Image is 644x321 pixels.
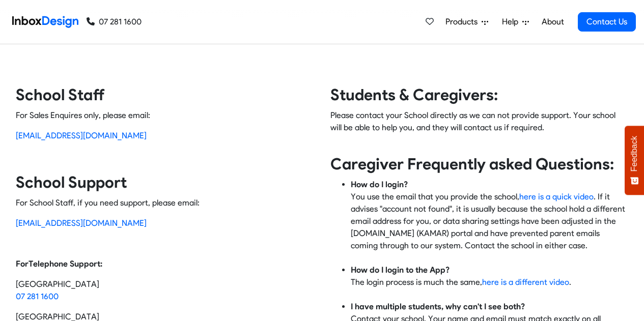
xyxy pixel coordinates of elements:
span: Products [445,16,482,28]
p: Please contact your School directly as we can not provide support. Your school will be able to he... [330,109,629,146]
strong: How do I login to the App? [351,265,450,275]
strong: School Staff [16,85,105,104]
li: The login process is much the same, . [351,264,629,301]
a: About [539,12,567,32]
a: here is a quick video [519,192,594,201]
span: Feedback [630,136,639,171]
a: 07 281 1600 [87,16,142,28]
p: [GEOGRAPHIC_DATA] [16,278,314,303]
strong: I have multiple students, why can't I see both? [351,302,525,311]
p: For School Staff, if you need support, please email: [16,197,314,209]
strong: Students & Caregivers: [330,85,498,104]
strong: For [16,259,29,269]
a: here is a different video [482,277,569,287]
span: Help [502,16,522,28]
a: Help [498,12,533,32]
a: Contact Us [578,12,636,32]
a: 07 281 1600 [16,291,59,301]
p: For Sales Enquires only, please email: [16,109,314,122]
a: [EMAIL_ADDRESS][DOMAIN_NAME] [16,131,147,140]
strong: How do I login? [351,180,408,189]
a: Products [441,12,492,32]
a: [EMAIL_ADDRESS][DOMAIN_NAME] [16,218,147,228]
strong: School Support [16,173,127,192]
button: Feedback - Show survey [625,126,644,195]
strong: Caregiver Frequently asked Questions: [330,155,614,173]
li: You use the email that you provide the school, . If it advises "account not found", it is usually... [351,179,629,264]
strong: Telephone Support: [29,259,102,269]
